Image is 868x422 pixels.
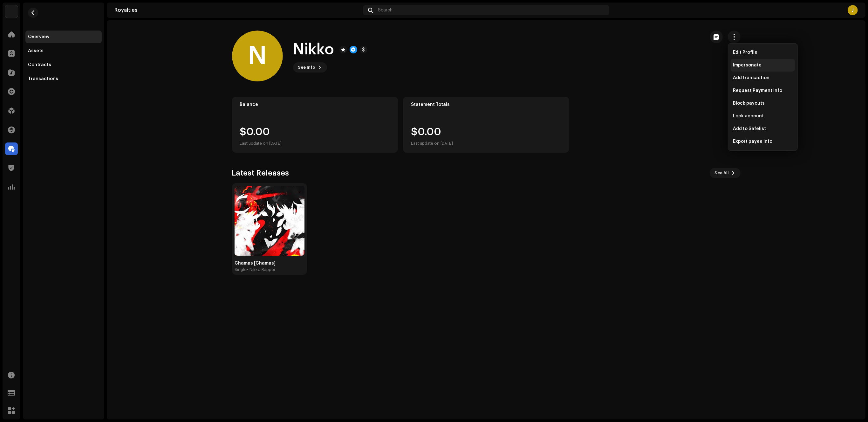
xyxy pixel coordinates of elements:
h3: Latest Releases [232,168,289,178]
div: N [232,31,283,81]
div: Single [235,267,247,272]
div: Statement Totals [411,102,561,107]
re-o-card-value: Statement Totals [403,97,569,153]
re-m-nav-item: Overview [25,31,102,43]
div: Transactions [28,76,58,81]
div: Contracts [28,62,51,67]
span: Request Payment Info [733,88,783,93]
div: • Nikko Rapper [247,267,276,272]
div: J [848,5,858,15]
re-m-nav-item: Contracts [25,59,102,71]
re-m-nav-item: Transactions [25,73,102,85]
img: de0d2825-999c-4937-b35a-9adca56ee094 [5,5,18,18]
div: Royalties [114,8,360,13]
span: Search [378,8,393,13]
div: Last update on [DATE] [411,140,453,147]
div: Last update on [DATE] [240,140,282,147]
re-o-card-value: Balance [232,97,398,153]
span: Export payee info [733,139,773,144]
span: See Info [298,61,316,74]
span: See All [715,167,729,179]
span: Lock account [733,114,764,119]
h1: Nikko [293,39,334,60]
span: Impersonate [733,63,762,68]
img: 14341c69-0bd7-444d-b514-10d5b4399e7c [235,186,304,256]
span: Add to Safelist [733,126,766,131]
button: See All [710,168,741,178]
span: Add transaction [733,75,770,80]
div: Overview [28,34,49,39]
span: Edit Profile [733,50,758,55]
div: Assets [28,48,44,53]
re-m-nav-item: Assets [25,45,102,57]
button: See Info [293,62,327,73]
div: Chamas [Chamas] [235,261,304,266]
div: Balance [240,102,390,107]
span: Block payouts [733,101,765,106]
